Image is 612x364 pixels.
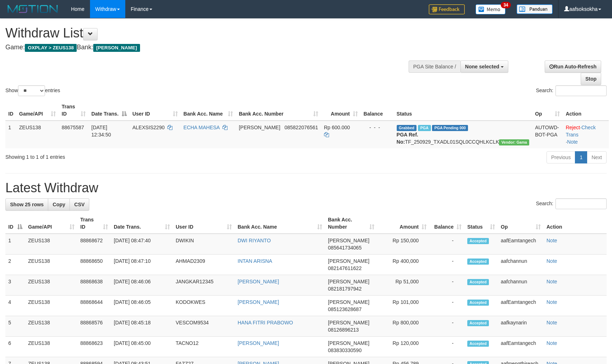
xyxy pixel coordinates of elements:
span: Accepted [467,341,489,347]
a: Previous [546,151,575,163]
span: Copy 085822076561 to clipboard [284,125,318,130]
input: Search: [555,198,607,209]
span: Copy [53,202,65,207]
a: Note [546,279,557,284]
a: CSV [69,198,89,211]
span: Copy 08126896213 to clipboard [328,327,359,333]
span: [PERSON_NAME] [328,299,369,305]
span: Copy 085641734065 to clipboard [328,245,361,251]
th: User ID: activate to sort column ascending [130,100,181,121]
span: [PERSON_NAME] [328,320,369,325]
th: Amount: activate to sort column ascending [377,213,429,234]
th: Bank Acc. Name: activate to sort column ascending [181,100,236,121]
span: CSV [74,202,85,207]
td: Rp 51,000 [377,275,429,296]
td: 88868623 [77,337,111,357]
a: Note [546,299,557,305]
span: 34 [501,2,510,8]
td: [DATE] 08:45:18 [111,316,173,337]
span: [PERSON_NAME] [328,258,369,264]
div: Showing 1 to 1 of 1 entries [5,150,249,161]
h1: Withdraw List [5,26,401,40]
td: DWIKIN [173,234,235,255]
span: Accepted [467,279,489,285]
span: Grabbed [397,125,417,131]
th: ID [5,100,16,121]
span: Accepted [467,238,489,244]
td: - [429,255,464,275]
a: Note [546,320,557,325]
a: Note [546,238,557,243]
td: VESCOM9534 [173,316,235,337]
th: Bank Acc. Number: activate to sort column ascending [236,100,321,121]
th: Bank Acc. Name: activate to sort column ascending [235,213,325,234]
td: ZEUS138 [25,255,77,275]
a: 1 [575,151,587,163]
td: 5 [5,316,25,337]
span: Marked by aafpengsreynich [418,125,431,131]
select: Showentries [18,85,45,96]
button: None selected [460,60,508,73]
td: Rp 120,000 [377,337,429,357]
a: [PERSON_NAME] [238,279,279,284]
a: Copy [48,198,70,211]
th: Status [394,100,532,121]
img: Button%20Memo.svg [476,4,506,14]
th: Date Trans.: activate to sort column ascending [111,213,173,234]
td: ZEUS138 [25,296,77,316]
td: aafkaynarin [498,316,544,337]
a: Stop [581,73,601,85]
th: Trans ID: activate to sort column ascending [59,100,89,121]
th: Action [563,100,609,121]
span: Copy 085123628687 to clipboard [328,306,361,312]
th: Game/API: activate to sort column ascending [16,100,59,121]
span: None selected [465,64,499,69]
td: 2 [5,255,25,275]
td: 88868650 [77,255,111,275]
th: Bank Acc. Number: activate to sort column ascending [325,213,377,234]
td: TACNO12 [173,337,235,357]
a: [PERSON_NAME] [238,299,279,305]
td: [DATE] 08:47:10 [111,255,173,275]
span: OXPLAY > ZEUS138 [25,44,77,52]
div: PGA Site Balance / [409,60,460,73]
td: TF_250929_TXADL01SQL0CCQHLKCLK [394,121,532,148]
span: Rp 600.000 [324,125,350,130]
img: MOTION_logo.png [5,4,60,14]
td: KODOKWES [173,296,235,316]
a: Note [567,139,578,145]
a: Next [587,151,607,163]
td: aafEamtangech [498,296,544,316]
a: Show 25 rows [5,198,48,211]
a: Run Auto-Refresh [545,60,601,73]
span: ALEXSIS2290 [132,125,165,130]
th: Game/API: activate to sort column ascending [25,213,77,234]
a: [PERSON_NAME] [238,340,279,346]
b: PGA Ref. No: [397,132,418,145]
span: [PERSON_NAME] [93,44,140,52]
td: 4 [5,296,25,316]
td: [DATE] 08:47:40 [111,234,173,255]
td: ZEUS138 [25,316,77,337]
span: Accepted [467,320,489,326]
td: 88868672 [77,234,111,255]
td: - [429,316,464,337]
td: [DATE] 08:45:00 [111,337,173,357]
td: ZEUS138 [16,121,59,148]
th: Amount: activate to sort column ascending [321,100,361,121]
td: ZEUS138 [25,275,77,296]
th: ID: activate to sort column descending [5,213,25,234]
td: AHMAD2309 [173,255,235,275]
th: Op: activate to sort column ascending [532,100,563,121]
div: - - - [364,124,391,131]
label: Search: [536,198,607,209]
span: [PERSON_NAME] [328,340,369,346]
label: Search: [536,85,607,96]
td: 88868576 [77,316,111,337]
td: 88868644 [77,296,111,316]
th: Trans ID: activate to sort column ascending [77,213,111,234]
span: PGA Pending [432,125,468,131]
th: Date Trans.: activate to sort column descending [89,100,130,121]
td: AUTOWD-BOT-PGA [532,121,563,148]
td: ZEUS138 [25,234,77,255]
